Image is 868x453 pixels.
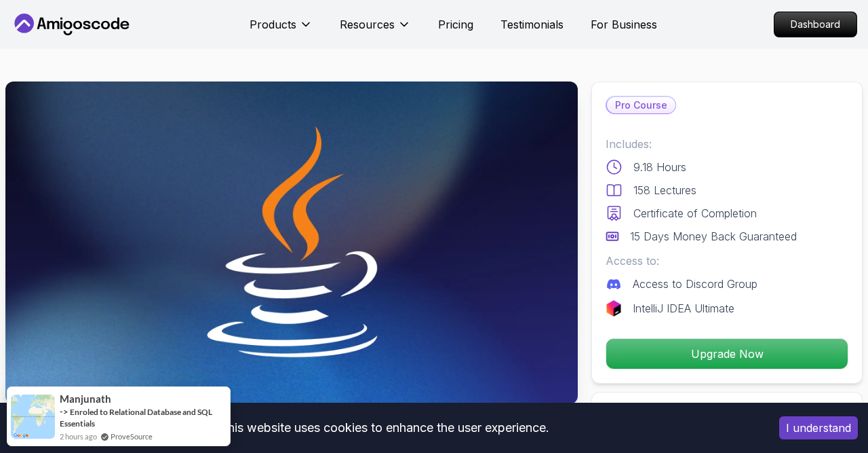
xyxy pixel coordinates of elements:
img: jetbrains logo [606,300,622,316]
p: Includes: [606,136,848,152]
a: ProveSource [111,431,153,442]
p: Upgrade Now [606,339,848,369]
p: Access to Discord Group [633,276,757,292]
button: Accept cookies [779,416,858,439]
div: This website uses cookies to enhance the user experience. [10,413,759,443]
a: Testimonials [500,16,564,33]
button: Resources [340,16,411,43]
p: 9.18 Hours [633,159,686,175]
p: Resources [340,16,395,33]
p: 15 Days Money Back Guaranteed [630,228,797,244]
img: java-for-developers_thumbnail [5,81,578,404]
p: Access to: [606,253,848,269]
a: Dashboard [774,12,857,37]
button: Products [250,16,313,43]
a: For Business [591,16,657,33]
img: provesource social proof notification image [11,395,55,439]
iframe: chat widget [784,368,868,433]
p: IntelliJ IDEA Ultimate [633,300,734,316]
a: Enroled to Relational Database and SQL Essentials [60,407,212,429]
span: Manjunath [60,393,111,405]
p: Products [250,16,296,33]
a: Pricing [438,16,473,33]
p: Dashboard [774,12,856,37]
p: 158 Lectures [633,182,696,198]
span: -> [60,406,68,417]
span: 2 hours ago [60,431,97,442]
p: Certificate of Completion [633,205,757,221]
p: Pro Course [607,97,675,113]
button: Upgrade Now [606,338,848,369]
